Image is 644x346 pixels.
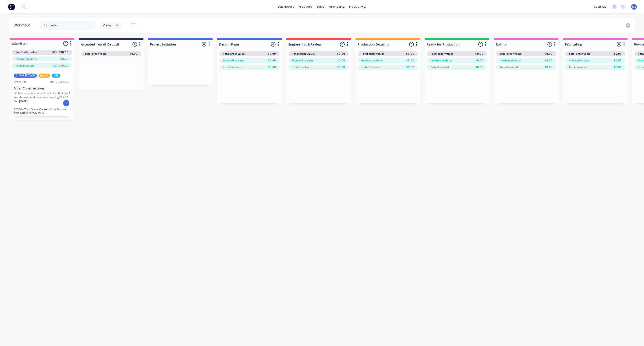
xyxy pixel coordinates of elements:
[52,64,68,68] span: $27,000.00
[103,23,111,28] span: Views
[14,87,70,90] p: Alder Constructions
[326,3,347,10] div: purchasing
[12,72,72,116] div: 01 PARENT JOBInstallLGSOrder #6506:19 PM [DATE]Alder ConstructionsPO #Rous County Council Facilit...
[276,3,297,10] a: dashboard
[52,50,68,54] span: $27,000.00
[475,52,483,56] span: $0.00
[223,52,245,56] span: Total order value:
[14,108,70,114] p: B0334-V7 No Quote Created from Factory. Xero Quote Ref QU-0973
[430,52,453,56] span: Total order value:
[347,3,369,10] div: productivity
[14,80,27,84] div: Order #65
[14,74,37,78] div: 01 PARENT JOB
[406,65,414,69] span: $0.00
[632,5,636,9] span: ME
[500,52,522,56] span: Total order value:
[15,50,38,54] span: Total order value:
[60,57,68,61] span: $0.00
[406,59,414,63] span: $0.00
[592,3,609,10] div: settings
[337,65,345,69] span: $0.00
[545,59,553,63] span: $0.00
[500,59,521,63] span: Invoiced to date:
[337,52,345,56] span: $0.00
[292,52,315,56] span: Total order value:
[430,59,452,63] span: Invoiced to date:
[406,52,414,56] span: $0.00
[337,59,345,63] span: $0.00
[85,52,107,56] span: Total order value:
[38,74,50,78] div: Install
[569,65,588,69] span: To be invoiced:
[14,99,28,103] p: Req. [DATE]
[63,100,70,107] div: I
[500,65,518,69] span: To be invoiced:
[569,52,591,56] span: Total order value:
[614,59,622,63] span: $0.00
[50,80,70,84] div: 06:19 PM [DATE]
[268,59,276,63] span: $0.00
[475,59,483,63] span: $0.00
[297,3,314,10] div: products
[292,65,311,69] span: To be invoiced:
[292,59,313,63] span: Invoiced to date:
[15,57,37,61] span: Invoiced to date:
[52,74,60,78] div: LGS
[15,64,34,68] span: To be invoiced:
[545,65,553,69] span: $0.00
[545,52,553,56] span: $0.00
[361,52,384,56] span: Total order value:
[13,23,32,28] div: Workflow
[614,65,622,69] span: $0.00
[361,65,380,69] span: To be invoiced:
[51,21,96,30] input: Search for orders...
[614,52,622,56] span: $0.00
[569,59,590,63] span: Invoiced to date:
[130,52,138,56] span: $0.00
[430,65,449,69] span: To be invoiced:
[475,65,483,69] span: $0.00
[223,65,242,69] span: To be invoiced:
[14,91,70,99] p: PO #Rous County Council Facilities - Building A Warehouse - Additional Wall Framing VAR 07
[223,59,244,63] span: Invoiced to date:
[268,52,276,56] span: $0.00
[361,59,383,63] span: Invoiced to date:
[8,3,15,10] img: Factory
[268,65,276,69] span: $0.00
[314,3,326,10] div: sales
